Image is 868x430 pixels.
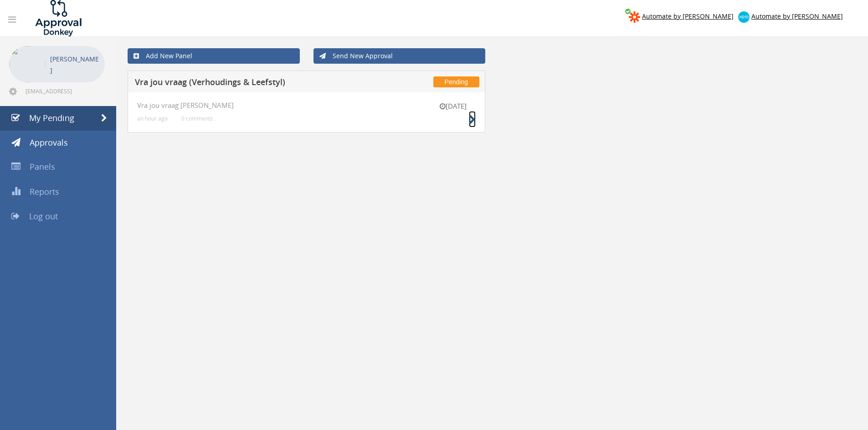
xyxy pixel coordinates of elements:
img: zapier-logomark.png [629,11,640,23]
small: an hour ago [137,115,168,122]
span: Log out [29,211,58,222]
small: 0 comments... [181,115,217,122]
span: Automate by [PERSON_NAME] [751,12,843,20]
h5: Vra jou vraag (Verhoudings & Leefstyl) [135,78,375,89]
a: Send New Approval [313,48,486,64]
span: [EMAIL_ADDRESS][DOMAIN_NAME] [26,87,103,95]
span: Pending [433,76,479,87]
p: [PERSON_NAME] [50,53,100,76]
span: Reports [30,186,59,197]
span: My Pending [29,112,74,123]
span: Approvals [30,137,68,148]
a: Add New Panel [128,48,300,64]
span: Automate by [PERSON_NAME] [642,12,734,20]
small: [DATE] [430,101,476,111]
img: xero-logo.png [738,11,750,23]
h4: Vra jou vraag [PERSON_NAME] [137,101,476,109]
span: Panels [30,161,55,172]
